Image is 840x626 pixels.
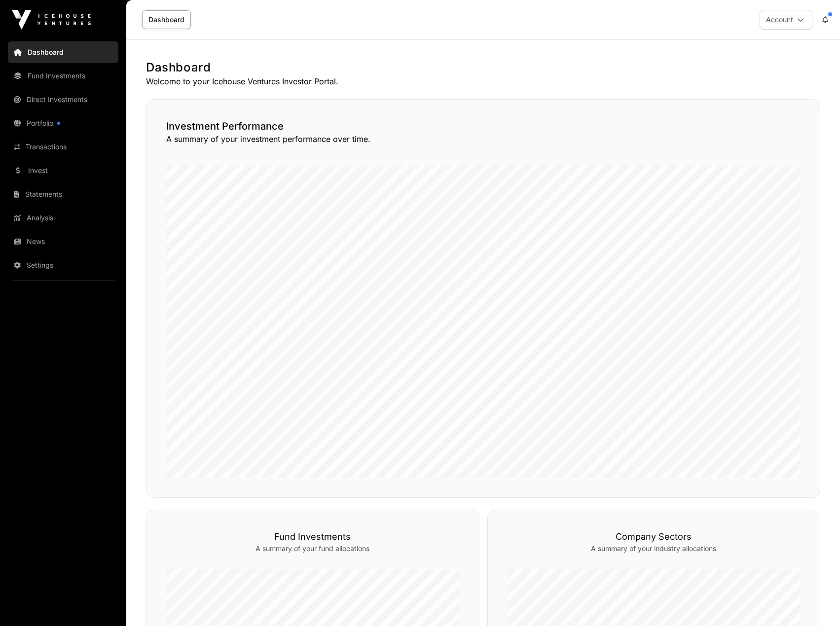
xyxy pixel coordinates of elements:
[8,207,118,229] a: Analysis
[8,183,118,205] a: Statements
[166,119,800,133] h2: Investment Performance
[508,530,801,544] h3: Company Sectors
[508,544,801,554] p: A summary of your industry allocations
[146,60,820,75] h1: Dashboard
[760,10,812,30] button: Account
[166,133,800,145] p: A summary of your investment performance over time.
[8,136,118,158] a: Transactions
[8,112,118,134] a: Portfolio
[142,10,191,29] a: Dashboard
[166,530,459,544] h3: Fund Investments
[8,160,118,181] a: Invest
[8,254,118,276] a: Settings
[8,231,118,252] a: News
[8,89,118,110] a: Direct Investments
[12,10,91,30] img: Icehouse Ventures Logo
[8,41,118,63] a: Dashboard
[166,544,459,554] p: A summary of your fund allocations
[8,65,118,87] a: Fund Investments
[146,75,820,87] p: Welcome to your Icehouse Ventures Investor Portal.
